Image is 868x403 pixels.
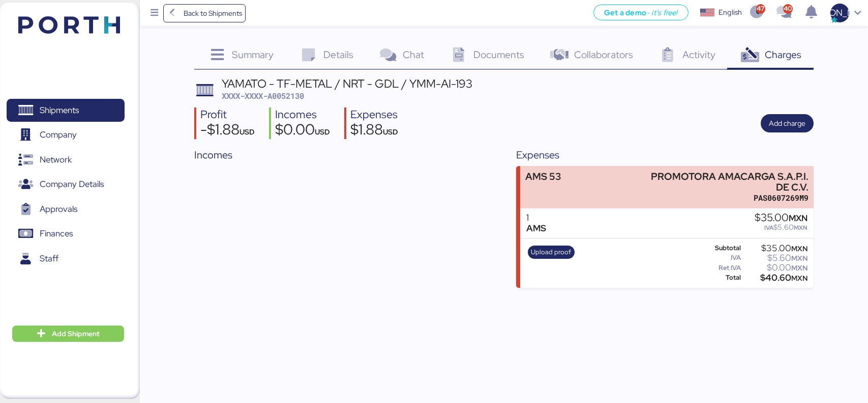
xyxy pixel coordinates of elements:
[7,148,125,172] a: Network
[639,193,809,203] div: PAS0607269M9
[791,254,807,263] span: MXN
[40,177,104,192] span: Company Details
[403,48,424,61] span: Chat
[323,48,353,61] span: Details
[194,147,491,163] div: Incomes
[200,108,255,122] div: Profit
[12,326,124,342] button: Add Shipment
[698,245,741,252] div: Subtotal
[350,122,398,140] div: $1.88
[232,48,274,61] span: Summary
[794,224,807,232] span: MXN
[516,147,813,163] div: Expenses
[473,48,524,61] span: Documents
[40,251,58,266] span: Staff
[222,78,472,89] div: YAMATO - TF-METAL / NRT - GDL / YMM-AI-193
[769,117,805,129] span: Add charge
[765,48,801,61] span: Charges
[7,247,125,271] a: Staff
[383,127,398,137] span: USD
[52,328,100,340] span: Add Shipment
[315,127,330,137] span: USD
[200,122,255,140] div: -$1.88
[240,127,255,137] span: USD
[7,198,125,221] a: Approvals
[40,127,77,142] span: Company
[163,4,246,22] a: Back to Shipments
[791,274,807,283] span: MXN
[275,108,330,122] div: Incomes
[791,263,807,273] span: MXN
[146,5,163,22] button: Menu
[698,264,741,272] div: Ret IVA
[764,224,773,232] span: IVA
[40,226,73,241] span: Finances
[7,123,125,147] a: Company
[698,274,741,281] div: Total
[7,222,125,246] a: Finances
[761,114,814,132] button: Add charge
[40,152,72,167] span: Network
[350,108,398,122] div: Expenses
[743,274,807,282] div: $40.60
[743,264,807,272] div: $0.00
[7,173,125,196] a: Company Details
[743,254,807,262] div: $5.60
[7,99,125,122] a: Shipments
[755,224,807,231] div: $5.60
[639,171,809,193] div: PROMOTORA AMACARGA S.A.P.I. DE C.V.
[719,7,742,18] div: English
[525,171,561,182] div: AMS 53
[184,7,242,19] span: Back to Shipments
[789,212,807,224] span: MXN
[791,244,807,253] span: MXN
[526,212,546,223] div: 1
[574,48,633,61] span: Collaborators
[526,223,546,234] div: AMS
[528,246,575,259] button: Upload proof
[531,247,571,258] span: Upload proof
[743,245,807,252] div: $35.00
[40,202,77,217] span: Approvals
[275,122,330,140] div: $0.00
[698,254,741,261] div: IVA
[40,103,79,118] span: Shipments
[755,212,807,224] div: $35.00
[222,91,304,101] span: XXXX-XXXX-A0052130
[682,48,715,61] span: Activity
